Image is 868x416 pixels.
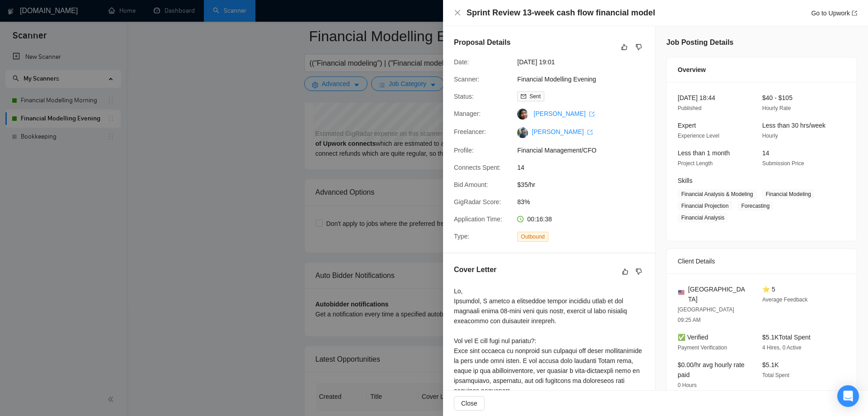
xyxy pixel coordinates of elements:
[517,163,653,172] span: 14
[517,180,653,190] span: $35/hr
[762,105,791,111] span: Hourly Rate
[467,7,655,19] h4: Sprint Review 13-week cash flow financial model
[762,344,802,351] span: 4 Hires, 0 Active
[837,385,859,407] div: Open Intercom Messenger
[762,334,811,341] span: $5.1K Total Spent
[636,268,642,275] span: dislike
[454,76,479,83] span: Scanner:
[533,110,594,117] a: [PERSON_NAME] export
[527,215,552,223] span: 00:16:38
[678,344,727,351] span: Payment Verification
[678,177,693,184] span: Skills
[762,286,775,293] span: ⭐ 5
[454,198,501,206] span: GigRadar Score:
[517,197,653,207] span: 83%
[461,398,477,408] span: Close
[454,181,488,188] span: Bid Amount:
[633,266,644,277] button: dislike
[454,37,510,48] h5: Proposal Details
[454,215,502,223] span: Application Time:
[738,201,774,211] span: Forecasting
[454,233,469,240] span: Type:
[517,127,528,138] img: c1jLaMXOCC7Q2S2g47ZZHkVs1Z-kIyKb6CfDsCw2RrbnPTZIpdDOkC3YiKCnLK3qAH
[454,264,496,275] h5: Cover Letter
[678,201,732,211] span: Financial Projection
[529,93,541,100] span: Sent
[678,149,730,157] span: Less than 1 month
[678,334,708,341] span: ✅ Verified
[762,361,779,368] span: $5.1K
[454,128,486,135] span: Freelancer:
[762,189,815,199] span: Financial Modeling
[589,111,594,117] span: export
[678,382,697,388] span: 0 Hours
[762,160,804,167] span: Submission Price
[454,164,501,171] span: Connects Spent:
[678,122,696,129] span: Expert
[532,128,593,135] a: [PERSON_NAME] export
[762,149,769,157] span: 14
[678,361,745,378] span: $0.00/hr avg hourly rate paid
[678,249,846,273] div: Client Details
[517,74,653,84] span: Financial Modelling Evening
[636,43,642,51] span: dislike
[619,42,630,53] button: like
[454,396,485,411] button: Close
[454,147,474,154] span: Profile:
[678,306,734,323] span: [GEOGRAPHIC_DATA] 09:25 AM
[762,133,778,139] span: Hourly
[454,9,461,16] span: close
[678,289,684,296] img: 🇺🇸
[633,42,644,53] button: dislike
[678,133,719,139] span: Experience Level
[678,65,706,75] span: Overview
[811,10,857,17] a: Go to Upworkexport
[762,372,789,378] span: Total Spent
[762,122,826,129] span: Less than 30 hrs/week
[762,94,793,101] span: $40 - $105
[622,268,628,275] span: like
[517,145,653,155] span: Financial Management/CFO
[678,160,712,167] span: Project Length
[454,9,461,17] button: Close
[678,189,757,199] span: Financial Analysis & Modeling
[587,129,593,135] span: export
[454,110,481,117] span: Manager:
[517,57,653,67] span: [DATE] 19:01
[688,284,748,304] span: [GEOGRAPHIC_DATA]
[678,213,728,223] span: Financial Analysis
[762,296,808,303] span: Average Feedback
[454,93,474,100] span: Status:
[454,58,469,66] span: Date:
[678,94,715,101] span: [DATE] 18:44
[852,10,857,16] span: export
[666,37,733,48] h5: Job Posting Details
[521,94,526,99] span: mail
[621,43,627,51] span: like
[517,232,548,242] span: Outbound
[678,105,702,111] span: Published
[620,266,631,277] button: like
[517,216,524,222] span: clock-circle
